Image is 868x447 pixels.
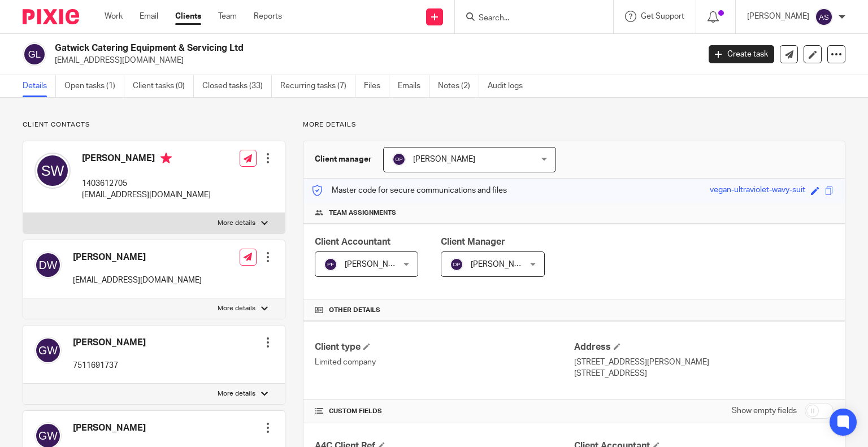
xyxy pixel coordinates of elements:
[23,9,79,24] img: Pixie
[254,11,282,22] a: Reports
[23,42,46,66] img: svg%3E
[34,153,71,189] img: svg%3E
[315,341,574,353] h4: Client type
[202,75,272,97] a: Closed tasks (33)
[140,11,158,22] a: Email
[574,341,834,353] h4: Address
[710,184,805,197] div: vegan-ultraviolet-wavy-suit
[23,120,285,129] p: Client contacts
[160,153,172,164] i: Primary
[133,75,194,97] a: Client tasks (0)
[329,209,396,218] span: Team assignments
[218,219,255,228] p: More details
[73,337,146,349] h4: [PERSON_NAME]
[218,11,237,22] a: Team
[23,75,56,97] a: Details
[329,306,380,315] span: Other details
[488,75,531,97] a: Audit logs
[315,154,372,165] h3: Client manager
[315,407,574,416] h4: CUSTOM FIELDS
[413,155,475,163] span: [PERSON_NAME]
[732,405,797,416] label: Show empty fields
[218,389,255,398] p: More details
[55,42,565,54] h2: Gatwick Catering Equipment & Servicing Ltd
[815,8,833,26] img: svg%3E
[280,75,355,97] a: Recurring tasks (7)
[438,75,479,97] a: Notes (2)
[34,337,62,364] img: svg%3E
[398,75,429,97] a: Emails
[73,251,202,263] h4: [PERSON_NAME]
[315,237,390,246] span: Client Accountant
[471,261,533,268] span: [PERSON_NAME]
[709,45,774,63] a: Create task
[55,55,692,66] p: [EMAIL_ADDRESS][DOMAIN_NAME]
[450,258,463,271] img: svg%3E
[345,261,407,268] span: [PERSON_NAME]
[73,422,146,434] h4: [PERSON_NAME]
[218,304,255,313] p: More details
[641,12,684,20] span: Get Support
[175,11,201,22] a: Clients
[574,368,834,379] p: [STREET_ADDRESS]
[73,360,146,371] p: 7511691737
[478,14,579,24] input: Search
[82,189,211,201] p: [EMAIL_ADDRESS][DOMAIN_NAME]
[747,11,809,22] p: [PERSON_NAME]
[303,120,845,129] p: More details
[324,258,337,271] img: svg%3E
[364,75,389,97] a: Files
[441,237,505,246] span: Client Manager
[105,11,123,22] a: Work
[312,185,507,196] p: Master code for secure communications and files
[82,178,211,189] p: 1403612705
[73,275,202,286] p: [EMAIL_ADDRESS][DOMAIN_NAME]
[82,153,211,167] h4: [PERSON_NAME]
[64,75,124,97] a: Open tasks (1)
[574,357,834,368] p: [STREET_ADDRESS][PERSON_NAME]
[34,251,62,279] img: svg%3E
[315,357,574,368] p: Limited company
[392,153,406,166] img: svg%3E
